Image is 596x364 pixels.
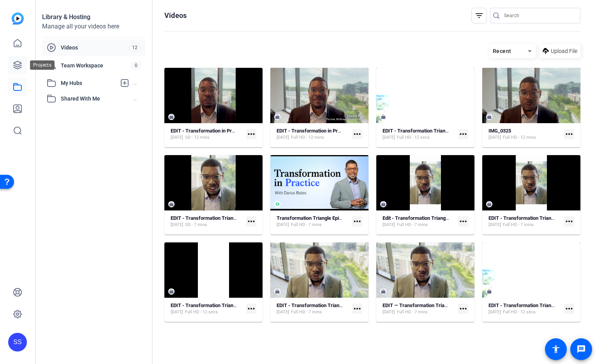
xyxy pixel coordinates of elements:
mat-icon: more_horiz [458,304,468,314]
strong: EDIT - Transformation in Practice Ep 2 [277,128,362,134]
strong: EDIT — Transformation Triangle Episode 1 Synced Captions [383,302,515,308]
span: [DATE] [383,222,395,228]
span: Full HD - 12 secs [185,309,218,315]
a: IMG_0325[DATE]Full HD - 12 mins [488,128,561,141]
a: EDIT — Transformation Triangle Episode 1 Synced Captions[DATE]Full HD - 7 mins [383,302,455,315]
div: SS [8,333,27,352]
h1: Videos [164,11,187,20]
strong: EDIT - Transformation in Practice Ep 2 - 4:5 [171,128,267,134]
span: [DATE] [171,134,183,141]
span: My Hubs [61,79,116,87]
mat-icon: more_horiz [352,129,362,139]
mat-expansion-panel-header: Shared With Me [42,91,146,106]
input: Search [504,11,574,20]
span: Full HD - 7 mins [503,222,534,228]
button: Upload File [540,44,580,58]
mat-icon: more_horiz [458,216,468,226]
mat-icon: more_horiz [564,216,574,226]
span: [DATE] [171,222,183,228]
a: EDIT - Transformation in Practice Ep 2 - 4:5[DATE]SD - 12 mins [171,128,243,141]
span: [DATE] [277,222,289,228]
img: blue-gradient.svg [12,12,24,25]
mat-expansion-panel-header: My Hubs [42,75,146,91]
strong: EDIT - Transformation Triangle Intro - 9:16 [171,302,266,308]
mat-icon: more_horiz [246,216,256,226]
strong: IMG_0325 [488,128,511,134]
span: Full HD - 12 mins [503,134,536,141]
mat-icon: message [577,345,586,354]
span: Recent [493,48,511,54]
div: Projects [30,60,55,70]
mat-icon: filter_list [474,11,484,20]
span: Full HD - 7 mins [397,222,428,228]
a: EDIT - Transformation Triangle Intro - Latest Version[DATE]Full HD - 12 secs [488,302,561,315]
span: Upload File [551,47,577,55]
span: [DATE] [277,134,289,141]
mat-icon: more_horiz [564,304,574,314]
span: [DATE] [488,134,501,141]
span: [DATE] [488,222,501,228]
a: EDIT - Transformation Triangle Intro - 9:16[DATE]Full HD - 12 secs [171,302,243,315]
a: EDIT - Transformation Triangle Episode 1 - 9:16[DATE]Full HD - 7 mins [488,215,561,228]
span: [DATE] [383,134,395,141]
span: 12 [129,43,141,52]
span: [DATE] [488,309,501,315]
mat-icon: more_horiz [458,129,468,139]
span: [DATE] [383,309,395,315]
mat-icon: more_horiz [246,304,256,314]
strong: Transformation Triangle Episode 1 w/music [277,215,374,221]
span: Full HD - 7 mins [291,309,322,315]
strong: Edit - Transformation Triangle Ep 1 9:16 Synched Captions [383,215,513,221]
strong: EDIT - Transformation Triangle Intro - Ep 2 [383,128,477,134]
mat-icon: more_horiz [352,304,362,314]
span: Full HD - 12 secs [397,134,430,141]
span: Full HD - 12 secs [503,309,536,315]
a: EDIT - Transformation Triangle Intro - Ep 2[DATE]Full HD - 12 secs [383,128,455,141]
strong: EDIT - Transformation Triangle Episode 1 [277,302,369,308]
span: [DATE] [277,309,289,315]
span: SD - 7 mins [185,222,207,228]
div: Library & Hosting [42,12,146,22]
mat-icon: more_horiz [352,216,362,226]
a: EDIT - Transformation Triangle Episode 1 - 4:5[DATE]SD - 7 mins [171,215,243,228]
a: Edit - Transformation Triangle Ep 1 9:16 Synched Captions[DATE]Full HD - 7 mins [383,215,455,228]
span: Full HD - 7 mins [397,309,428,315]
mat-icon: more_horiz [564,129,574,139]
a: EDIT - Transformation in Practice Ep 2[DATE]Full HD - 12 mins [277,128,349,141]
mat-icon: more_horiz [246,129,256,139]
span: Full HD - 12 mins [291,134,324,141]
strong: EDIT - Transformation Triangle Episode 1 - 9:16 [488,215,594,221]
div: Manage all your videos here [42,22,146,31]
span: Full HD - 7 mins [291,222,322,228]
mat-icon: accessibility [551,345,561,354]
span: [DATE] [171,309,183,315]
span: Team Workspace [61,62,131,69]
span: SD - 12 mins [185,134,210,141]
span: 0 [131,61,141,70]
span: Videos [61,44,129,51]
strong: EDIT - Transformation Triangle Episode 1 - 4:5 [171,215,274,221]
a: Transformation Triangle Episode 1 w/music[DATE]Full HD - 7 mins [277,215,349,228]
a: EDIT - Transformation Triangle Episode 1[DATE]Full HD - 7 mins [277,302,349,315]
span: Shared With Me [61,95,133,103]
